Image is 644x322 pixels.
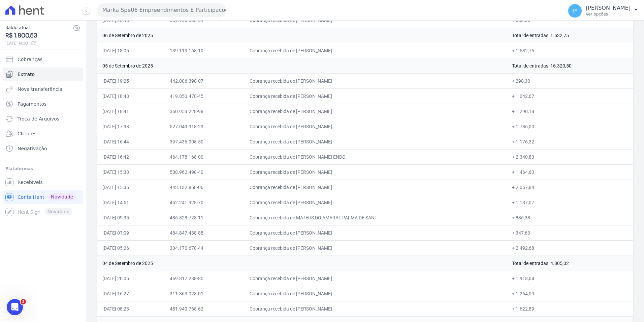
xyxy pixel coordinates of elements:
[3,176,83,189] a: Recebíveis
[507,271,633,286] td: + 1.918,04
[18,179,43,186] span: Recebíveis
[164,73,244,88] td: 442.006.398-07
[97,164,164,180] td: [DATE] 15:38
[507,256,633,271] td: Total de entradas: 4.805,02
[5,40,72,46] span: [DATE] 14:30
[18,71,35,78] span: Extrato
[507,180,633,195] td: + 2.057,84
[18,56,42,63] span: Cobranças
[244,225,507,240] td: Cobrança recebida de [PERSON_NAME]
[507,210,633,225] td: + 836,38
[97,3,226,17] button: Marka Spe06 Empreendimentos E Participacoes LTDA
[164,225,244,240] td: 484.847.438-88
[97,271,164,286] td: [DATE] 20:05
[244,43,507,58] td: Cobrança recebida de [PERSON_NAME]
[3,142,83,155] a: Negativação
[164,134,244,149] td: 397.436.008-50
[97,88,164,104] td: [DATE] 18:48
[244,286,507,301] td: Cobrança recebida de [PERSON_NAME]
[3,68,83,81] a: Extrato
[97,58,507,73] td: 05 de Setembro de 2025
[164,240,244,256] td: 304.170.678-44
[586,5,631,11] p: [PERSON_NAME]
[18,115,59,122] span: Troca de Arquivos
[507,149,633,164] td: + 2.340,83
[3,190,83,204] a: Conta Hent Novidade
[164,271,244,286] td: 469.817.288-85
[18,145,47,152] span: Negativação
[507,240,633,256] td: + 2.492,68
[97,28,507,43] td: 06 de Setembro de 2025
[97,119,164,134] td: [DATE] 17:38
[164,286,244,301] td: 311.863.028-01
[97,73,164,88] td: [DATE] 19:25
[244,134,507,149] td: Cobrança recebida de [PERSON_NAME]
[244,88,507,104] td: Cobrança recebida de [PERSON_NAME]
[18,86,62,92] span: Nova transferência
[3,82,83,96] a: Nova transferência
[5,31,72,40] span: R$ 1.800,53
[164,301,244,316] td: 481.940.768-62
[3,127,83,140] a: Clientes
[97,256,507,271] td: 04 de Setembro de 2025
[244,210,507,225] td: Cobrança recebida de MATEUS DO AMARAL PALMA DE SANT
[164,164,244,180] td: 508.962.498-40
[164,43,244,58] td: 139.113.168-10
[244,164,507,180] td: Cobrança recebida de [PERSON_NAME]
[244,73,507,88] td: Cobrança recebida de [PERSON_NAME]
[164,180,244,195] td: 443.132.858-06
[18,130,36,137] span: Clientes
[507,164,633,180] td: + 1.464,60
[244,240,507,256] td: Cobrança recebida de [PERSON_NAME]
[164,149,244,164] td: 464.178.168-00
[507,119,633,134] td: + 1.786,00
[97,43,164,58] td: [DATE] 18:05
[97,240,164,256] td: [DATE] 05:26
[97,225,164,240] td: [DATE] 07:09
[573,8,577,13] span: IF
[586,11,631,17] p: Ver opções
[507,88,633,104] td: + 1.042,67
[97,149,164,164] td: [DATE] 16:42
[507,301,633,316] td: + 1.622,89
[507,104,633,119] td: + 1.290,18
[7,299,23,315] iframe: Intercom live chat
[164,195,244,210] td: 452.241.928-70
[164,210,244,225] td: 486.828.728-11
[21,299,26,304] span: 1
[507,134,633,149] td: + 1.176,32
[507,43,633,58] td: + 1.532,75
[244,180,507,195] td: Cobrança recebida de [PERSON_NAME]
[244,301,507,316] td: Cobrança recebida de [PERSON_NAME]
[5,24,72,31] span: Saldo atual
[3,112,83,126] a: Troca de Arquivos
[3,53,83,66] a: Cobranças
[18,101,46,107] span: Pagamentos
[244,195,507,210] td: Cobrança recebida de [PERSON_NAME]
[97,180,164,195] td: [DATE] 15:35
[507,195,633,210] td: + 1.187,07
[97,134,164,149] td: [DATE] 16:44
[18,194,44,200] span: Conta Hent
[97,195,164,210] td: [DATE] 14:51
[48,193,76,200] span: Novidade
[507,73,633,88] td: + 298,30
[97,286,164,301] td: [DATE] 16:27
[97,210,164,225] td: [DATE] 09:35
[244,104,507,119] td: Cobrança recebida de [PERSON_NAME]
[507,225,633,240] td: + 347,63
[244,149,507,164] td: Cobrança recebida de [PERSON_NAME] ENDO
[507,58,633,73] td: Total de entradas: 16.320,50
[3,97,83,111] a: Pagamentos
[97,301,164,316] td: [DATE] 08:28
[5,53,80,219] nav: Sidebar
[97,104,164,119] td: [DATE] 18:41
[164,119,244,134] td: 527.043.918-23
[164,88,244,104] td: 419.850.478-45
[244,271,507,286] td: Cobrança recebida de [PERSON_NAME]
[563,1,644,20] button: IF [PERSON_NAME] Ver opções
[164,104,244,119] td: 360.953.228-98
[507,28,633,43] td: Total de entradas: 1.532,75
[507,286,633,301] td: + 1.264,09
[5,165,80,173] div: Plataformas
